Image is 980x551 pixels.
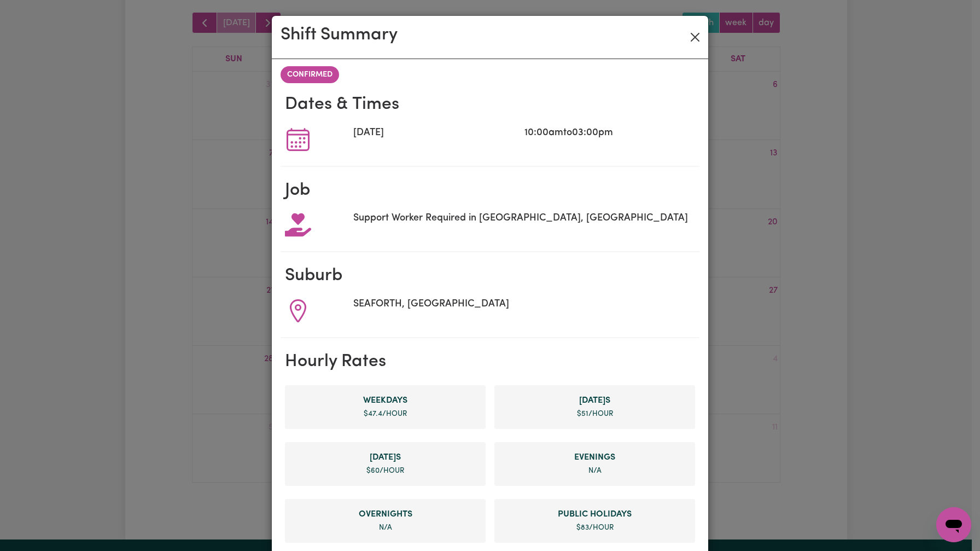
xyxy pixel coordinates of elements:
span: not specified [379,524,392,531]
span: Weekday rate [294,394,477,407]
span: $ 83 /hour [576,524,614,531]
span: 10:00am to 03:00pm [524,127,613,140]
span: Public Holiday rate [503,508,686,521]
span: [DATE] [353,127,387,140]
span: $ 47.4 /hour [364,410,407,417]
span: not specified [588,467,602,474]
span: SEAFORTH, [GEOGRAPHIC_DATA] [353,299,509,311]
h2: Job [285,180,695,201]
span: Support Worker Required in [GEOGRAPHIC_DATA], [GEOGRAPHIC_DATA] [353,213,688,225]
span: Overnight rate [294,508,477,521]
span: Evening rate [503,451,686,464]
h2: Dates & Times [285,94,695,115]
h2: Shift Summary [281,25,398,45]
span: Sunday rate [294,451,477,464]
span: confirmed shift [281,66,339,83]
span: $ 60 /hour [366,467,404,474]
iframe: Button to launch messaging window [936,507,971,542]
button: Close [686,28,704,46]
span: Saturday rate [503,394,686,407]
h2: Suburb [285,265,695,286]
h2: Hourly Rates [285,351,695,372]
span: $ 51 /hour [577,410,613,417]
